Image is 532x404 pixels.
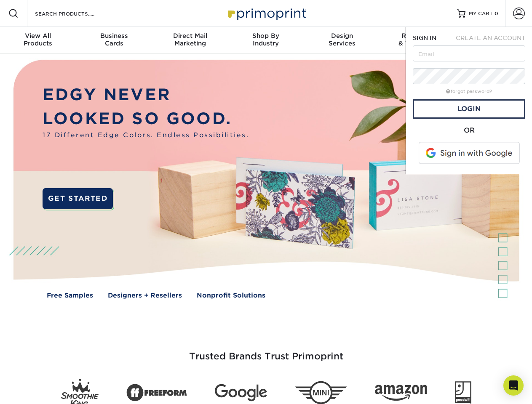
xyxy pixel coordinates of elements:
a: forgot password? [446,89,492,94]
a: GET STARTED [43,188,113,209]
a: DesignServices [304,27,380,54]
p: EDGY NEVER [43,83,249,107]
p: LOOKED SO GOOD. [43,107,249,131]
a: Shop ByIndustry [228,27,304,54]
img: Amazon [375,385,427,401]
div: OR [413,125,525,136]
div: Marketing [152,32,228,47]
span: 17 Different Edge Colors. Endless Possibilities. [43,130,249,140]
span: Direct Mail [152,32,228,40]
span: CREATE AN ACCOUNT [456,35,525,41]
a: Free Samples [47,291,93,300]
div: Industry [228,32,304,47]
input: Email [413,45,525,61]
span: SIGN IN [413,35,436,41]
span: Design [304,32,380,40]
span: MY CART [469,10,493,17]
a: Nonprofit Solutions [197,291,265,300]
a: Login [413,99,525,119]
img: Primoprint [224,4,308,22]
a: Direct MailMarketing [152,27,228,54]
a: Designers + Resellers [108,291,182,300]
img: Goodwill [455,381,471,404]
span: 0 [495,11,498,16]
span: Resources [380,32,456,40]
input: SEARCH PRODUCTS..... [34,8,116,19]
a: Resources& Templates [380,27,456,54]
div: Open Intercom Messenger [503,375,524,396]
div: & Templates [380,32,456,47]
h3: Trusted Brands Trust Primoprint [20,331,513,372]
div: Cards [76,32,152,47]
img: Google [215,384,267,401]
span: Business [76,32,152,40]
a: BusinessCards [76,27,152,54]
div: Services [304,32,380,47]
span: Shop By [228,32,304,40]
